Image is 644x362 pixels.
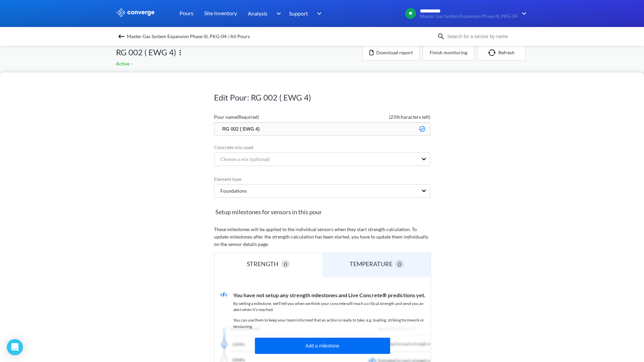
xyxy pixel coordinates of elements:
[116,8,155,17] img: logo_ewhite.svg
[322,113,430,121] span: ( 239 characters left)
[437,32,445,40] img: icon-search.svg
[350,259,395,269] div: TEMPERATURE
[215,156,270,163] div: Choose a mix (optional)
[313,9,324,18] img: downArrow.svg
[518,9,528,18] img: downArrow.svg
[215,187,247,195] div: Foundations
[214,175,430,183] label: Element type
[117,32,125,40] img: backspace.svg
[214,122,430,136] input: Type the pour name here
[284,260,287,268] span: 0
[247,259,281,269] div: STRENGTH
[233,317,431,330] p: You can use them to keep your team informed that an action is ready to take, e.g. loading, striki...
[445,33,527,40] input: Search for a sensor by name
[214,207,430,217] span: Setup milestones for sensors in this pour
[127,32,250,41] span: Master Gas System Expansion Phase III, PKG-04 / All Pours
[289,9,308,18] span: Support
[398,260,401,268] span: 0
[272,9,283,18] img: downArrow.svg
[7,339,23,355] div: Open Intercom Messenger
[255,338,390,354] button: Add a milestone
[214,113,322,121] label: Pour name (Required)
[233,292,426,298] span: You have not setup any strength milestones and Live Concrete® predictions yet.
[214,92,430,103] h1: Edit Pour: RG 002 ( EWG 4)
[214,144,430,151] label: Concrete mix used
[420,14,518,19] span: Master Gas System Expansion Phase III, PKG-04
[248,9,267,18] span: Analysis
[214,226,430,248] p: These milestones will be applied to the individual sensors when they start strength calculation. ...
[233,301,431,313] p: By setting a milestone, we'll tell you when we think your concrete will reach a critical strength...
